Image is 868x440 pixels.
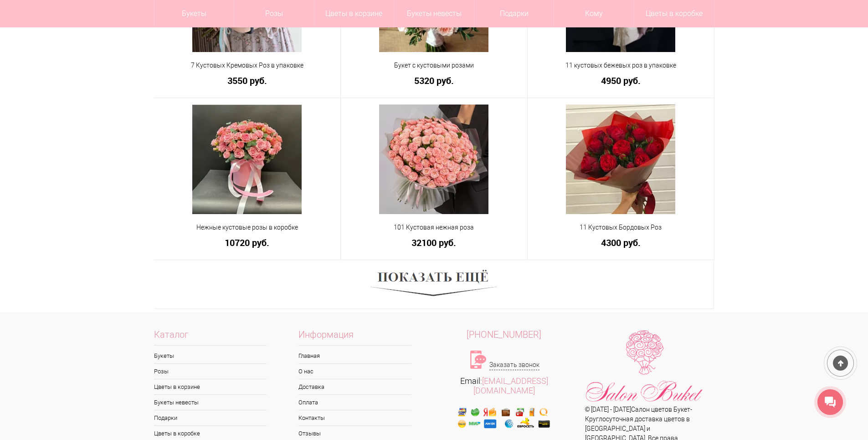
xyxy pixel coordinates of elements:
a: Показать ещё [370,280,497,288]
a: Контакты [298,410,411,425]
a: Букет с кустовыми розами [347,61,521,70]
a: [EMAIL_ADDRESS][DOMAIN_NAME] [473,376,548,395]
a: 3550 руб. [160,76,334,85]
a: Цветы в корзине [154,379,267,394]
a: 32100 руб. [347,238,521,247]
img: 101 Кустовая нежная роза [379,105,488,214]
a: Главная [298,348,411,363]
span: [PHONE_NUMBER] [467,329,541,340]
div: Email: [434,376,575,395]
a: 11 Кустовых Бордовых Роз [534,223,708,232]
span: Каталог [154,330,267,346]
a: 4950 руб. [534,76,708,85]
img: 11 Кустовых Бордовых Роз [566,105,675,214]
a: 11 кустовых бежевых роз в упаковке [534,61,708,70]
a: Нежные кустовые розы в коробке [160,223,334,232]
a: 101 Кустовая нежная роза [347,223,521,232]
a: Букеты невесты [154,395,267,410]
img: Нежные кустовые розы в коробке [192,105,302,214]
a: 7 Кустовых Кремовых Роз в упаковке [160,61,334,70]
a: Оплата [298,395,411,410]
a: Заказать звонок [489,360,539,370]
a: 10720 руб. [160,238,334,247]
a: 5320 руб. [347,76,521,85]
a: 4300 руб. [534,238,708,247]
a: Букеты [154,348,267,363]
a: Доставка [298,379,411,394]
a: Салон цветов Букет [631,406,690,413]
img: Показать ещё [370,267,497,302]
span: Информация [298,330,411,346]
a: [PHONE_NUMBER] [434,330,575,340]
a: Розы [154,364,267,379]
a: О нас [298,364,411,379]
img: Цветы Нижний Новгород [585,330,704,405]
a: Подарки [154,410,267,425]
